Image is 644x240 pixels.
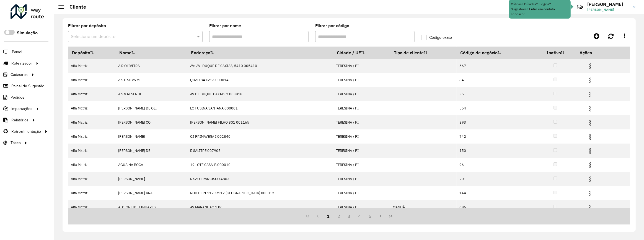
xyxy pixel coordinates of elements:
[11,72,28,78] span: Cadastros
[68,101,115,115] td: Alfa Matriz
[187,59,333,73] td: AV: AV: DUQUE DE CAXIAS, 5410 005410
[365,211,375,221] button: 5
[587,7,629,12] span: [PERSON_NAME]
[187,73,333,87] td: QUAD 84 CASA 000014
[333,129,390,144] td: TERESINA / PI
[209,22,241,29] label: Filtrar por nome
[333,115,390,129] td: TERESINA / PI
[115,47,187,59] th: Nome
[68,158,115,172] td: Alfa Matriz
[457,101,535,115] td: 554
[187,144,333,158] td: R SALITRE 007905
[187,186,333,200] td: ROD PI PI 112 KM 12 [GEOGRAPHIC_DATA] 000012
[68,73,115,87] td: Alfa Matriz
[68,144,115,158] td: Alfa Matriz
[115,144,187,158] td: [PERSON_NAME] DE
[344,211,355,221] button: 3
[457,59,535,73] td: 667
[457,158,535,172] td: 96
[187,115,333,129] td: [PERSON_NAME] FILHO 801 001165
[68,186,115,200] td: Alfa Matriz
[457,115,535,129] td: 393
[354,211,365,221] button: 4
[187,172,333,186] td: R SAO FRANCISCO 4863
[187,101,333,115] td: LOT USINA SANTANA 000001
[68,200,115,214] td: Alfa Matriz
[457,144,535,158] td: 150
[333,200,390,214] td: TERESINA / PI
[375,211,386,221] button: Next Page
[115,87,187,101] td: A S V RESENDE
[68,115,115,129] td: Alfa Matriz
[115,129,187,144] td: [PERSON_NAME]
[115,172,187,186] td: [PERSON_NAME]
[11,60,32,66] span: Roteirizador
[333,47,390,59] th: Cidade / UF
[187,47,333,59] th: Endereço
[68,172,115,186] td: Alfa Matriz
[333,186,390,200] td: TERESINA / PI
[187,200,333,214] td: AV MARANHAO 1 06
[457,87,535,101] td: 35
[333,59,390,73] td: TERESINA / PI
[333,101,390,115] td: TERESINA / PI
[333,144,390,158] td: TERESINA / PI
[115,101,187,115] td: [PERSON_NAME] DE OLI
[333,158,390,172] td: TERESINA / PI
[574,1,586,13] a: Contato Rápido
[323,211,333,221] button: 1
[11,117,29,123] span: Relatórios
[68,47,115,59] th: Depósito
[68,22,106,29] label: Filtrar por depósito
[587,2,629,7] h3: [PERSON_NAME]
[187,158,333,172] td: 19 LOTE CASA-B 000010
[457,186,535,200] td: 144
[457,172,535,186] td: 201
[421,35,452,40] label: Código exato
[115,158,187,172] td: AGUA NA BOCA
[535,47,576,59] th: Inativo
[11,95,24,100] span: Pedidos
[333,211,344,221] button: 2
[457,129,535,144] td: 742
[11,129,41,134] span: Retroalimentação
[187,87,333,101] td: AV DE DUQUE CAXIAS 2 003818
[457,47,535,59] th: Código de negócio
[115,73,187,87] td: A S C SILVA ME
[17,30,38,36] label: Simulação
[68,129,115,144] td: Alfa Matriz
[457,73,535,87] td: 84
[115,115,187,129] td: [PERSON_NAME] CO
[386,211,396,221] button: Last Page
[390,47,457,59] th: Tipo de cliente
[12,49,22,55] span: Painel
[315,22,349,29] label: Filtrar por código
[333,73,390,87] td: TERESINA / PI
[11,106,32,112] span: Importações
[457,200,535,214] td: 686
[390,200,457,214] td: MANHÃ
[11,140,21,146] span: Tático
[115,186,187,200] td: [PERSON_NAME] ARA
[68,59,115,73] td: Alfa Matriz
[187,129,333,144] td: CJ PRIMAVERA I 002840
[115,59,187,73] td: A R OLIVEIRA
[68,87,115,101] td: Alfa Matriz
[11,83,44,89] span: Painel de Sugestão
[576,47,609,58] th: Ações
[333,172,390,186] td: TERESINA / PI
[333,87,390,101] td: TERESINA / PI
[64,4,86,10] h2: Cliente
[115,200,187,214] td: ALCIONEIDE LINHARES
